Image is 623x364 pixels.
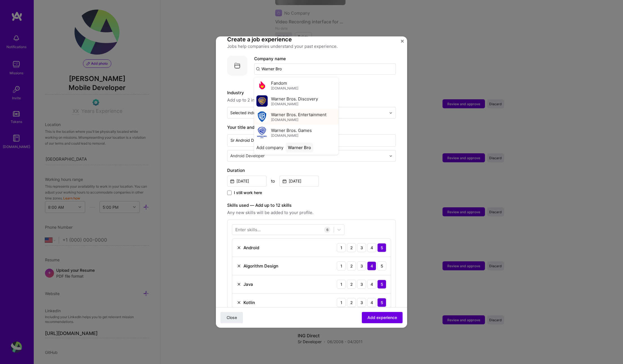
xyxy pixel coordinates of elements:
div: Enter skills... [235,227,261,233]
label: Duration [227,167,396,174]
span: Close [227,315,237,320]
div: Warner Bro [286,143,313,152]
div: 3 [357,280,366,289]
div: 3 [357,298,366,307]
div: 5 [377,261,386,270]
div: to [271,178,275,184]
img: drop icon [389,154,392,158]
div: 5 [377,280,386,289]
span: [DOMAIN_NAME] [271,133,298,138]
img: Company logo [227,55,247,76]
span: Add experience [367,315,397,320]
div: 5 [377,243,386,252]
span: Add company [256,145,283,150]
span: [DOMAIN_NAME] [271,86,298,91]
span: Add up to 2 industries. [227,97,396,104]
div: Algorithm Design [243,263,278,269]
button: Add experience [362,312,403,323]
div: 2 [347,243,356,252]
div: Kotlin [243,300,255,305]
input: Role name [227,134,396,147]
h4: Create a job experience [227,36,396,43]
img: drop icon [389,111,392,114]
div: 4 [367,298,376,307]
img: Company logo [256,111,268,122]
div: Selected industries [230,110,273,116]
input: Date [227,176,267,187]
div: 2 [347,261,356,270]
label: Your title and specialization [227,124,396,131]
input: Date [279,176,319,187]
label: Company name [254,56,286,61]
div: 2 [347,298,356,307]
input: Search for a company... [254,63,396,75]
label: Skills used — Add up to 12 skills [227,202,396,209]
img: Remove [237,245,241,250]
div: 3 [357,261,366,270]
span: Warner Bros. Games [271,127,312,133]
span: [DOMAIN_NAME] [271,102,298,106]
div: 6 [324,226,330,233]
button: Close [220,312,243,323]
div: 4 [367,261,376,270]
span: I still work here [234,190,262,196]
div: 1 [337,298,346,307]
div: 1 [337,261,346,270]
div: 3 [357,243,366,252]
div: Android [243,245,259,251]
img: Remove [237,264,241,268]
span: [DOMAIN_NAME] [271,118,298,122]
img: Company logo [256,95,268,107]
img: Company logo [256,80,268,91]
span: Fandom [271,80,287,86]
p: Jobs help companies understand your past experience. [227,43,396,50]
div: 2 [347,280,356,289]
img: Remove [237,282,241,286]
div: 1 [337,243,346,252]
img: Remove [237,300,241,305]
div: 4 [367,243,376,252]
button: Close [401,40,404,46]
div: 5 [377,298,386,307]
span: Any new skills will be added to your profile. [227,209,396,216]
div: 4 [367,280,376,289]
div: Java [243,281,253,287]
span: Warner Bros. Discovery [271,96,318,102]
div: 1 [337,280,346,289]
img: Company logo [256,127,268,138]
span: Warner Bros. Entertainment [271,112,326,118]
label: Industry [227,89,396,96]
